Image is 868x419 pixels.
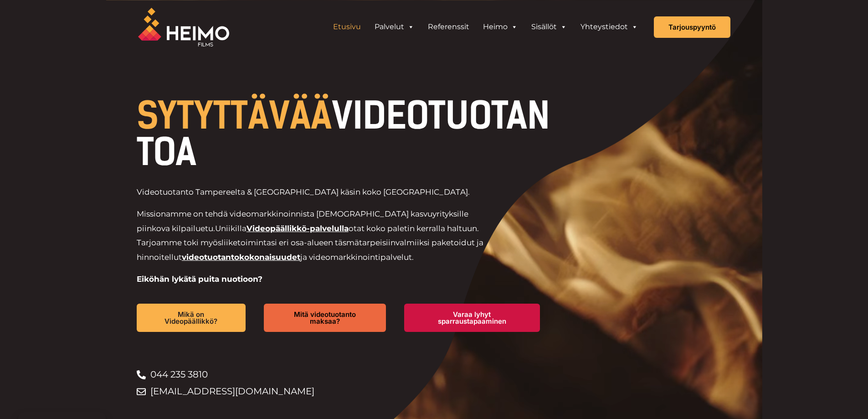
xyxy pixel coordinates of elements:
[148,366,208,383] span: 044 235 3810
[151,311,231,325] span: Mikä on Videopäällikkö?
[148,383,314,400] span: [EMAIL_ADDRESS][DOMAIN_NAME]
[137,238,483,262] span: valmiiksi paketoidut ja hinnoitellut
[215,224,247,233] span: Uniikilla
[137,94,332,138] span: SYTYTTÄVÄÄ
[137,304,246,332] a: Mikä on Videopäällikkö?
[137,98,558,171] h1: VIDEOTUOTANTOA
[574,18,645,36] a: Yhteystiedot
[137,274,262,284] strong: Eiköhän lykätä puita nuotioon?
[300,253,414,262] span: ja videomarkkinointipalvelut.
[419,311,525,325] span: Varaa lyhyt sparraustapaaminen
[137,185,496,200] p: Videotuotanto Tampereelta & [GEOGRAPHIC_DATA] käsin koko [GEOGRAPHIC_DATA].
[476,18,524,36] a: Heimo
[326,18,368,36] a: Etusivu
[182,253,300,262] a: videotuotantokokonaisuudet
[524,18,574,36] a: Sisällöt
[137,383,558,400] a: [EMAIL_ADDRESS][DOMAIN_NAME]
[654,16,730,38] a: Tarjouspyyntö
[278,311,371,325] span: Mitä videotuotanto maksaa?
[137,366,558,383] a: 044 235 3810
[221,238,395,247] span: liiketoimintasi eri osa-alueen täsmätarpeisiin
[368,18,421,36] a: Palvelut
[322,18,649,36] aside: Header Widget 1
[137,207,496,264] p: Missionamme on tehdä videomarkkinoinnista [DEMOGRAPHIC_DATA] kasvuyrityksille piinkova kilpailuetu.
[404,304,540,332] a: Varaa lyhyt sparraustapaaminen
[421,18,476,36] a: Referenssit
[264,304,385,332] a: Mitä videotuotanto maksaa?
[138,8,229,47] img: Heimo Filmsin logo
[247,224,349,233] a: Videopäällikkö-palvelulla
